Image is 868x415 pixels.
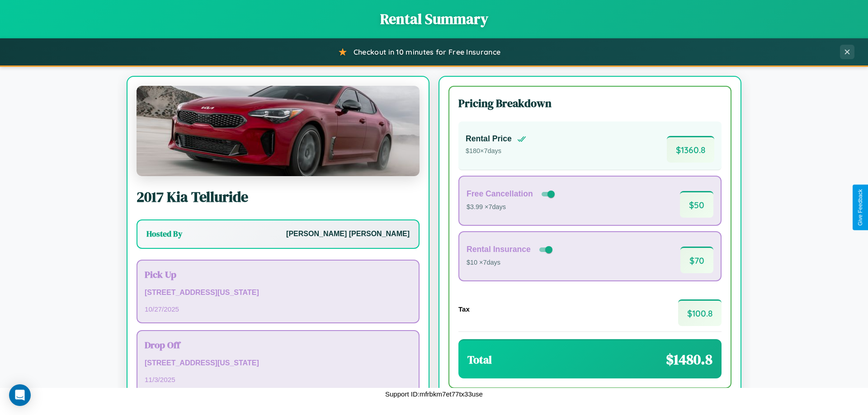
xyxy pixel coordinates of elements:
h2: 2017 Kia Telluride [137,187,420,207]
p: 10 / 27 / 2025 [145,303,411,315]
div: Open Intercom Messenger [9,384,31,406]
p: Support ID: mfrbkm7et77tx33use [385,388,483,400]
h3: Pricing Breakdown [458,96,722,111]
h4: Free Cancellation [467,189,533,199]
p: [STREET_ADDRESS][US_STATE] [145,286,411,299]
p: $ 180 × 7 days [466,145,526,157]
p: [STREET_ADDRESS][US_STATE] [145,357,411,370]
h3: Pick Up [145,268,411,281]
p: 11 / 3 / 2025 [145,373,411,386]
h3: Drop Off [145,338,411,351]
span: $ 50 [680,191,713,218]
h3: Total [467,352,492,367]
h4: Rental Price [466,134,512,144]
span: Checkout in 10 minutes for Free Insurance [354,47,500,56]
p: $10 × 7 days [467,257,554,269]
span: $ 1360.8 [667,136,714,163]
p: [PERSON_NAME] [PERSON_NAME] [286,228,410,241]
span: $ 70 [680,247,713,273]
h4: Rental Insurance [467,245,531,254]
span: $ 1480.8 [666,350,712,369]
h1: Rental Summary [9,9,859,29]
div: Give Feedback [857,189,863,226]
p: $3.99 × 7 days [467,201,557,213]
h4: Tax [458,305,470,313]
img: Kia Telluride [137,86,420,176]
h3: Hosted By [146,228,182,239]
span: $ 100.8 [678,299,722,326]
